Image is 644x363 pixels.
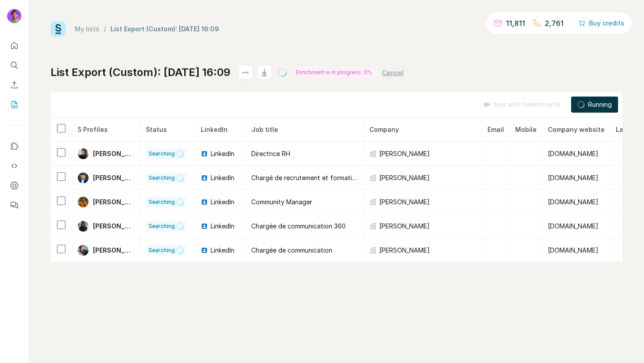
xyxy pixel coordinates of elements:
span: [PERSON_NAME] [379,198,430,207]
span: [PERSON_NAME] [93,222,135,231]
span: Community Manager [251,198,312,206]
span: Searching [148,150,175,158]
button: Buy credits [578,17,624,30]
img: LinkedIn logo [201,174,208,181]
span: [PERSON_NAME] [379,149,430,158]
button: Search [7,57,21,73]
button: Dashboard [7,177,21,194]
img: Surfe Logo [51,21,66,37]
span: Chargée de communication 360 [251,222,346,230]
span: Company website [548,126,605,133]
span: [PERSON_NAME] [379,246,430,255]
li: / [104,25,106,34]
span: [PERSON_NAME] [93,246,135,255]
span: Status [146,126,167,133]
button: Feedback [7,197,21,213]
span: Company [369,126,399,133]
img: Avatar [78,197,89,207]
button: My lists [7,97,21,113]
p: 11,811 [506,18,525,29]
img: Avatar [78,148,89,159]
span: Chargé de recrutement et formation [251,174,360,181]
span: Mobile [515,126,537,133]
div: List Export (Custom): [DATE] 16:09 [110,25,219,34]
button: Quick start [7,38,21,54]
div: Enrichment is in progress: 0% [293,67,375,78]
img: Avatar [78,173,89,183]
span: Email [487,126,504,133]
h1: List Export (Custom): [DATE] 16:09 [51,65,230,80]
span: LinkedIn [211,198,234,207]
span: LinkedIn [211,222,234,231]
span: [PERSON_NAME] [93,198,135,207]
a: My lists [75,25,99,33]
span: [DOMAIN_NAME] [548,174,598,181]
span: 5 Profiles [78,126,108,133]
span: LinkedIn [211,149,234,158]
img: LinkedIn logo [201,198,208,206]
span: Chargée de communication [251,246,332,254]
span: LinkedIn [211,173,234,182]
img: Avatar [7,9,21,23]
button: Enrich CSV [7,77,21,93]
span: [DOMAIN_NAME] [548,222,598,230]
button: actions [238,65,253,80]
img: Avatar [78,245,89,256]
span: Searching [148,222,175,230]
span: [PERSON_NAME] [379,222,430,231]
span: [PERSON_NAME] [93,173,135,182]
span: [DOMAIN_NAME] [548,246,598,254]
img: Avatar [78,221,89,232]
span: Searching [148,246,175,254]
img: LinkedIn logo [201,150,208,157]
p: 2,761 [545,18,563,29]
span: Landline [616,126,643,133]
button: Use Surfe API [7,158,21,174]
span: Searching [148,174,175,182]
img: LinkedIn logo [201,247,208,254]
span: [PERSON_NAME] [379,173,430,182]
span: [PERSON_NAME] [93,149,135,158]
span: LinkedIn [211,246,234,255]
span: LinkedIn [201,126,228,133]
img: LinkedIn logo [201,223,208,230]
span: Job title [251,126,278,133]
button: Use Surfe on LinkedIn [7,138,21,154]
span: Searching [148,198,175,206]
span: [DOMAIN_NAME] [548,198,598,206]
span: Running [588,100,612,109]
span: Directrice RH [251,150,290,157]
button: Cancel [382,68,404,77]
span: [DOMAIN_NAME] [548,150,598,157]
